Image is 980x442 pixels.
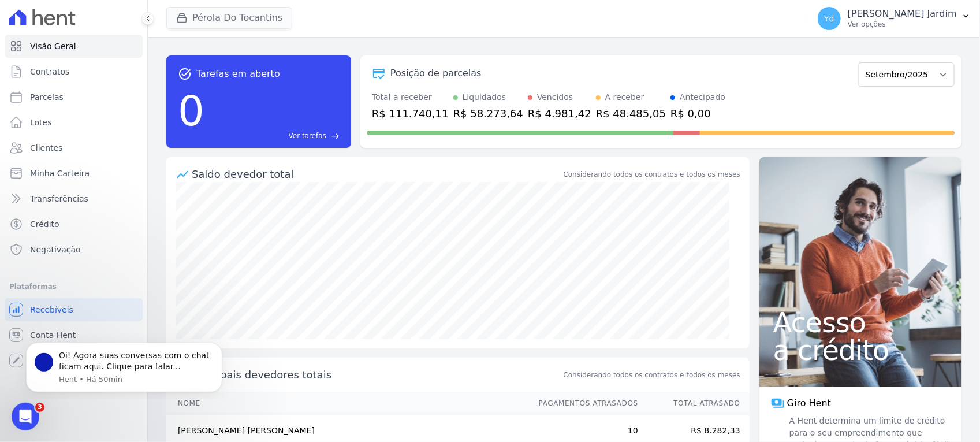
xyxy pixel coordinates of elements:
div: Considerando todos os contratos e todos os meses [564,169,740,180]
div: Total a receber [372,91,449,103]
div: R$ 4.981,42 [528,106,591,121]
p: [PERSON_NAME] Jardim [848,8,957,20]
div: 0 [178,81,204,141]
a: Contratos [5,60,143,83]
div: R$ 111.740,11 [372,106,449,121]
span: Contratos [30,66,69,77]
a: Transferências [5,187,143,210]
span: Lotes [30,117,52,128]
a: Negativação [5,238,143,261]
div: R$ 0,00 [670,106,725,121]
span: east [331,132,340,140]
iframe: Intercom live chat [12,403,39,430]
a: Conta Hent [5,324,143,347]
iframe: Intercom notifications mensagem [9,332,240,399]
a: Clientes [5,136,143,159]
div: R$ 48.485,05 [596,106,666,121]
div: Posição de parcelas [390,66,482,80]
span: 3 [35,403,44,412]
div: R$ 58.273,64 [453,106,523,121]
span: Giro Hent [787,396,831,410]
th: Pagamentos Atrasados [528,392,639,415]
span: Parcelas [30,91,64,103]
span: Considerando todos os contratos e todos os meses [564,370,740,380]
div: Saldo devedor total [192,166,561,182]
div: Vencidos [537,91,573,103]
div: Antecipado [680,91,725,103]
span: Minha Carteira [30,168,90,179]
span: Principais devedores totais [192,367,561,382]
p: Ver opções [848,20,957,29]
th: Total Atrasado [639,392,750,415]
span: Negativação [30,244,81,255]
span: Recebíveis [30,304,73,315]
span: Ver tarefas [289,131,326,141]
span: task_alt [178,67,192,81]
div: Plataformas [9,280,138,294]
span: Acesso [773,309,948,336]
a: Parcelas [5,86,143,109]
a: Visão Geral [5,35,143,58]
button: Pérola Do Tocantins [166,7,292,29]
button: Yd [PERSON_NAME] Jardim Ver opções [808,2,980,35]
span: Visão Geral [30,40,76,52]
a: Ver tarefas east [209,131,340,141]
a: Crédito [5,213,143,236]
span: Transferências [30,193,88,205]
span: Yd [824,14,834,23]
div: Liquidados [463,91,506,103]
span: Tarefas em aberto [196,67,280,81]
a: Recebíveis [5,298,143,321]
span: Clientes [30,142,62,154]
a: Minha Carteira [5,162,143,185]
span: Conta Hent [30,329,76,341]
span: Crédito [30,218,59,230]
a: Lotes [5,111,143,134]
span: a crédito [773,336,948,364]
th: Nome [166,392,528,415]
div: A receber [605,91,644,103]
